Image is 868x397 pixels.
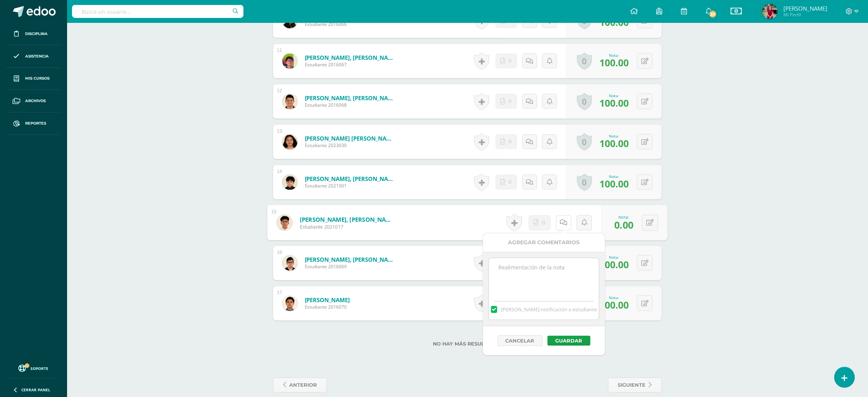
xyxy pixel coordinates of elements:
[273,378,327,392] a: anterior
[599,255,629,260] div: Nota:
[542,215,545,230] span: 0
[21,387,50,392] span: Cerrar panel
[6,23,61,45] a: Disciplina
[709,10,717,18] span: 30
[72,5,243,18] input: Busca un usuario...
[509,134,512,149] span: 0
[577,93,592,110] a: 0
[6,45,61,68] a: Asistencia
[614,214,633,219] div: Nota:
[305,134,396,142] a: [PERSON_NAME] [PERSON_NAME]
[599,295,629,300] div: Nota:
[6,112,61,135] a: Reportes
[9,363,58,373] a: Soporte
[305,304,350,310] span: Estudiante 2016070
[25,120,46,126] span: Reportes
[305,61,396,68] span: Estudiante 2016067
[614,218,633,231] span: 0.00
[282,296,298,311] img: d5477ca1a3f189a885c1b57d1d09bc4b.png
[577,173,592,191] a: 0
[6,68,61,90] a: Mis cursos
[608,378,662,392] a: siguiente
[509,54,512,68] span: 0
[509,94,512,108] span: 0
[282,255,298,271] img: d8280628bdc6755ad7e85c61e1e4ed1d.png
[618,378,646,392] span: siguiente
[599,93,629,98] div: Nota:
[305,94,396,102] a: [PERSON_NAME], [PERSON_NAME]
[599,258,629,271] span: 100.00
[305,21,396,27] span: Estudiante 2016066
[305,175,396,182] a: [PERSON_NAME], [PERSON_NAME]
[599,177,629,190] span: 100.00
[6,90,61,112] a: Archivos
[305,256,396,263] a: [PERSON_NAME], [PERSON_NAME]
[25,31,48,37] span: Disciplina
[25,53,49,59] span: Asistencia
[305,182,396,189] span: Estudiante 2021001
[599,137,629,150] span: 100.00
[599,174,629,179] div: Nota:
[305,102,396,108] span: Estudiante 2016068
[599,53,629,58] div: Nota:
[498,335,543,346] button: Cancelar
[305,263,396,270] span: Estudiante 2016069
[300,223,394,230] span: Estudiante 2021017
[282,134,298,149] img: cb4148081ef252bd29a6a4424fd4a5bd.png
[599,56,629,69] span: 100.00
[483,233,605,252] div: Agregar Comentarios
[783,11,827,18] span: Mi Perfil
[289,378,317,392] span: anterior
[577,52,592,70] a: 0
[282,94,298,109] img: f8a1c5f1542a778f63900ba7a2e8b186.png
[277,215,292,230] img: fa1f7fca692f2d9304f42208ced13b82.png
[31,366,49,371] span: Soporte
[501,306,597,313] span: [PERSON_NAME] notificación a estudiante
[577,133,592,150] a: 0
[599,298,629,311] span: 100.00
[599,133,629,139] div: Nota:
[273,341,662,347] label: No hay más resultados
[25,98,46,104] span: Archivos
[599,96,629,109] span: 100.00
[762,4,778,19] img: 352c638b02aaae08c95ba80ed60c845f.png
[783,5,827,12] span: [PERSON_NAME]
[305,142,396,149] span: Estudiante 2023030
[25,75,50,82] span: Mis cursos
[548,336,591,346] button: Guardar
[282,53,298,69] img: 92ea0d8c7df05cfc06e3fb8b759d2e58.png
[509,175,512,189] span: 0
[305,296,350,304] a: [PERSON_NAME]
[305,54,396,61] a: [PERSON_NAME], [PERSON_NAME]
[300,215,394,223] a: [PERSON_NAME], [PERSON_NAME]
[282,174,298,190] img: df962ed01f737edf80b9344964ad4743.png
